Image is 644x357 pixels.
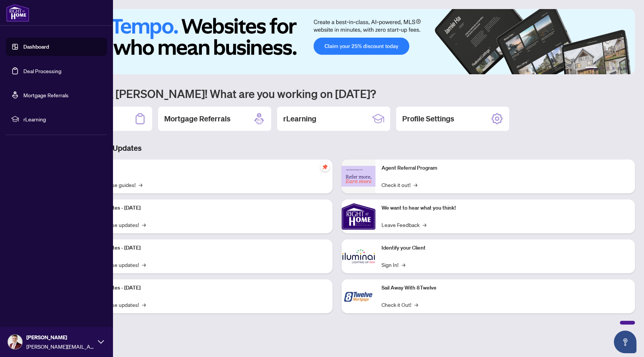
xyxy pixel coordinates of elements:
[142,260,146,269] span: →
[320,162,330,172] span: pushpin
[283,113,316,124] h2: rLearning
[39,143,635,153] h3: Brokerage & Industry Updates
[414,181,417,189] span: →
[423,221,426,229] span: →
[382,244,629,252] p: Identify your Client
[382,181,417,189] a: Check it out!→
[600,67,603,70] button: 2
[8,335,22,349] img: Profile Icon
[624,67,627,70] button: 6
[382,221,426,229] a: Leave Feedback→
[79,204,327,212] p: Platform Updates - [DATE]
[164,113,230,124] h2: Mortgage Referrals
[139,181,142,189] span: →
[23,92,69,98] a: Mortgage Referrals
[39,86,635,101] h1: Welcome back [PERSON_NAME]! What are you working on [DATE]?
[79,164,327,172] p: Self-Help
[618,67,621,70] button: 5
[612,67,615,70] button: 4
[342,279,375,313] img: Sail Away With 8Twelve
[39,9,635,74] img: Slide 0
[382,300,418,309] a: Check it Out!→
[585,67,597,70] button: 1
[342,166,375,187] img: Agent Referral Program
[401,260,405,269] span: →
[402,113,454,124] h2: Profile Settings
[382,164,629,172] p: Agent Referral Program
[382,204,629,212] p: We want to hear what you think!
[142,221,146,229] span: →
[23,67,61,74] a: Deal Processing
[26,342,94,351] span: [PERSON_NAME][EMAIL_ADDRESS][DOMAIN_NAME]
[26,333,94,342] span: [PERSON_NAME]
[614,331,636,353] button: Open asap
[142,300,146,309] span: →
[342,239,375,273] img: Identify your Client
[23,115,102,123] span: rLearning
[79,284,327,292] p: Platform Updates - [DATE]
[342,199,375,233] img: We want to hear what you think!
[414,300,418,309] span: →
[606,67,609,70] button: 3
[382,260,405,269] a: Sign In!→
[79,244,327,252] p: Platform Updates - [DATE]
[23,43,49,50] a: Dashboard
[382,284,629,292] p: Sail Away With 8Twelve
[6,4,29,22] img: logo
